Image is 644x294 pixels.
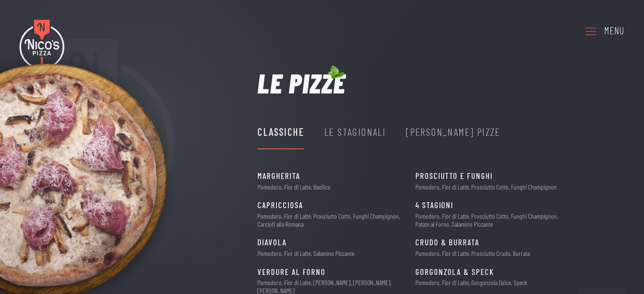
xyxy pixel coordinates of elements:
[257,236,286,249] span: Diavola
[584,19,625,43] a: Menu
[257,170,300,183] span: Margherita
[415,183,557,191] p: Pomodoro, Fior di Latte, Prosciutto Cotto, Funghi Champignon
[406,124,500,140] div: [PERSON_NAME] Pizze
[257,212,402,228] p: Pomodoro, Fior di Latte, Prosciutto Cotto, Funghi Champignon, Carciofi alla Romana
[19,19,64,69] img: Nico's Pizza Logo Colori
[257,124,304,140] div: Classiche
[415,266,494,279] span: Gorgonzola & Speck
[257,249,354,257] p: Pomodoro, Fior di Latte, Salamino Piccante
[257,199,303,212] span: Capricciosa
[415,212,560,228] p: Pomodoro, Fior di Latte, Prosciutto Cotto, Funghi Champignon, Patate al Forno, Salamino Piccante
[415,170,492,183] span: Prosciutto e Funghi
[604,23,625,38] div: Menu
[257,266,326,279] span: Verdure al Forno
[324,124,386,140] div: Le Stagionali
[257,69,345,96] h1: Le pizze
[257,183,331,191] p: Pomodoro, Fior di Latte, Basilico
[415,199,453,212] span: 4 Stagioni
[415,249,530,257] p: Pomodoro, Fior di Latte, Prosciutto Crudo, Burrata
[415,278,527,286] p: Pomodoro, Fior di Latte, Gorgonzola Dolce, Speck
[415,236,479,249] span: CRUDO & BURRATA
